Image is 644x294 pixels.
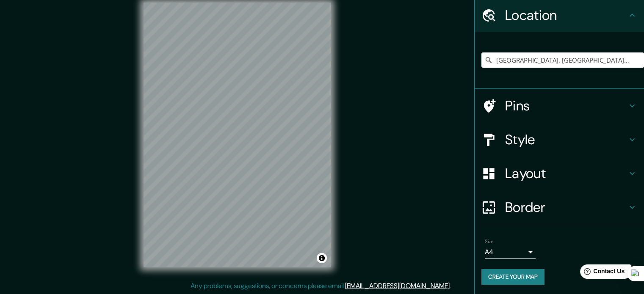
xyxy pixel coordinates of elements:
div: . [451,281,452,291]
input: Pick your city or area [481,52,644,68]
div: Layout [475,157,644,190]
h4: Location [505,7,627,24]
button: Toggle attribution [317,253,327,263]
p: Any problems, suggestions, or concerns please email . [191,281,451,291]
div: Border [475,190,644,224]
label: Size [485,238,494,245]
iframe: Help widget launcher [569,261,635,285]
button: Create your map [481,269,544,285]
div: Style [475,123,644,157]
h4: Border [505,199,627,216]
canvas: Map [144,3,331,267]
a: [EMAIL_ADDRESS][DOMAIN_NAME] [345,281,450,290]
h4: Layout [505,165,627,182]
h4: Style [505,131,627,148]
div: Pins [475,89,644,123]
div: A4 [485,245,536,259]
h4: Pins [505,97,627,114]
div: . [452,281,454,291]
